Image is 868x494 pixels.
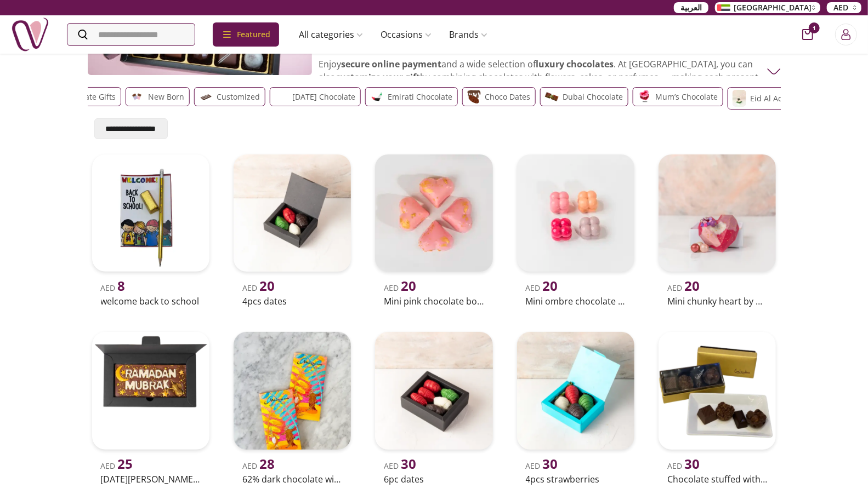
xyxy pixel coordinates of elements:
img: Nigwa-uae-gifts [11,15,49,54]
h2: Mini chunky heart by njd [667,339,767,352]
span: AED [526,327,558,337]
img: uae-gifts-Chocolate stuffed with nuts 2 [659,376,776,493]
a: uae-gifts-welcome back to schoolAED 8welcome back to school [88,194,214,354]
input: Search [67,24,195,45]
span: [GEOGRAPHIC_DATA] [734,2,812,13]
img: gifts-uae-New Born [131,90,144,104]
p: Corporate Gifts [60,90,116,104]
a: Brands [440,24,496,45]
img: uae-gifts-Ramadan Mubarak Chocolate Bar by NJD [92,376,209,493]
strong: luxury chocolates [536,58,614,70]
img: uae-gifts-4pcs Dates [234,199,351,316]
p: [DATE] Chocolate [293,114,356,127]
h2: Mini pink chocolate box by njd [384,339,484,352]
span: 20 [684,321,700,339]
span: 8 [118,321,126,339]
span: AED [833,2,848,13]
button: [GEOGRAPHIC_DATA] [715,2,820,13]
h2: 4pcs dates [242,339,342,352]
button: AED [827,2,861,13]
p: New Born [149,90,185,104]
span: AED [242,327,275,337]
img: uae-gifts-welcome back to school [92,199,209,316]
img: Arabic_dztd3n.png [717,4,730,11]
p: Customized [217,90,260,104]
a: uae-gifts-Mini Pink Chocolate Box by NJDAED 20Mini pink chocolate box by njd [371,194,497,354]
strong: customize your gift [336,71,420,83]
a: uae-gifts-Mini Ombre Chocolate Box by NJDAED 20Mini ombre chocolate box by njd [513,194,639,354]
img: Chocolate [767,65,781,78]
span: AED [384,327,416,337]
span: AED [667,327,700,337]
span: 20 [543,321,558,339]
img: gifts-uae-choco Dates [467,90,481,104]
a: uae-gifts-Mini Chunky Heart by NJDAED 20Mini chunky heart by njd [654,194,780,354]
p: Emirati chocolate [388,90,453,104]
img: gifts-uae-Dubai chocolate [545,90,559,104]
img: uae-gifts-6PC DATES [375,376,492,493]
p: Mum’s chocolate [656,90,718,104]
img: uae-gifts-Mini Pink Chocolate Box by NJD [375,199,492,316]
a: Occasions [372,24,440,45]
img: gifts-uae-Mum’s chocolate [638,90,651,104]
p: choco Dates [485,90,531,104]
strong: secure online payment [341,58,441,70]
span: 20 [259,321,275,339]
span: 1 [809,22,820,33]
button: cart-button [802,29,813,40]
a: uae-gifts-4pcs DatesAED 204pcs dates [229,194,355,354]
img: gifts-uae-Customized [199,90,213,104]
h2: Mini ombre chocolate box by njd [526,339,626,352]
span: 20 [401,321,416,339]
p: Dubai chocolate [563,90,623,104]
img: uae-gifts-4pcs Strawberries [517,376,634,493]
img: gifts-uae-Emirati chocolate [370,90,384,104]
img: uae-gifts-Mini Ombre Chocolate Box by NJD [517,199,634,316]
button: Login [835,24,857,45]
h2: welcome back to school [101,339,201,352]
div: Featured [213,22,279,47]
a: All categories [290,24,372,45]
p: Eid al adha [751,92,793,105]
span: العربية [680,2,702,13]
img: uae-gifts-62% Dark Chocolate with Roasted Pumpkin Seeds & Sea Salt [234,376,351,493]
img: uae-gifts-Mini Chunky Heart by NJD [659,199,776,316]
img: gifts-uae-Eid al adha [733,90,746,107]
img: gifts-uae-Ramadan Chocolate [275,90,288,151]
p: Enjoy and a wide selection of . At [GEOGRAPHIC_DATA], you can also by combining chocolates with f... [319,58,774,97]
span: AED [101,327,126,337]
